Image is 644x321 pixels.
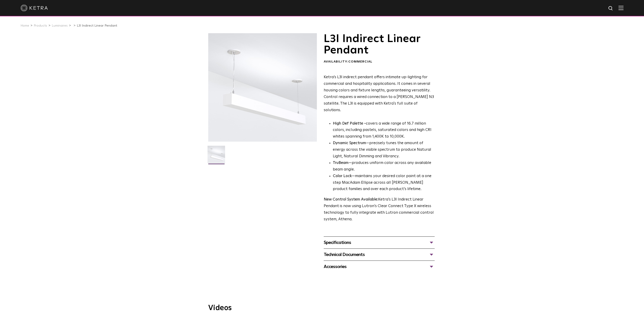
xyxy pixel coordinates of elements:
div: Availability: [324,60,435,64]
div: Technical Documents [324,251,435,258]
strong: New Control System Available: [324,198,378,201]
p: Ketra’s L3I Indirect Linear Pendant is now using Lutron’s Clear Connect Type X wireless technolog... [324,196,435,223]
strong: TruBeam [333,161,349,165]
h3: Videos [208,304,436,312]
p: covers a wide range of 16.7 million colors, including pastels, saturated colors and high CRI whit... [333,120,435,140]
strong: Color Lock [333,174,352,178]
li: —produces uniform color across any available beam angle. [333,160,435,173]
strong: High Def Palette - [333,122,366,125]
strong: Dynamic Spectrum [333,141,366,145]
li: —maintains your desired color point at a one step MacAdam Ellipse across all [PERSON_NAME] produc... [333,173,435,193]
div: Specifications [324,239,435,246]
div: Accessories [324,263,435,270]
li: —precisely tunes the amount of energy across the visible spectrum to produce Natural Light, Natur... [333,140,435,160]
a: Luminaires [52,24,68,27]
img: Hamburger%20Nav.svg [618,6,623,10]
img: search icon [608,6,614,11]
a: Home [21,24,29,27]
a: Products [34,24,47,27]
p: Ketra’s L3I indirect pendant offers intimate up-lighting for commercial and hospitality applicati... [324,74,435,113]
span: Commercial [348,60,372,63]
h1: L3I Indirect Linear Pendant [324,33,435,56]
img: ketra-logo-2019-white [21,5,48,11]
a: L3I Indirect Linear Pendant [77,24,117,27]
img: L3I-Linear-2021-Web-Square [208,146,225,167]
